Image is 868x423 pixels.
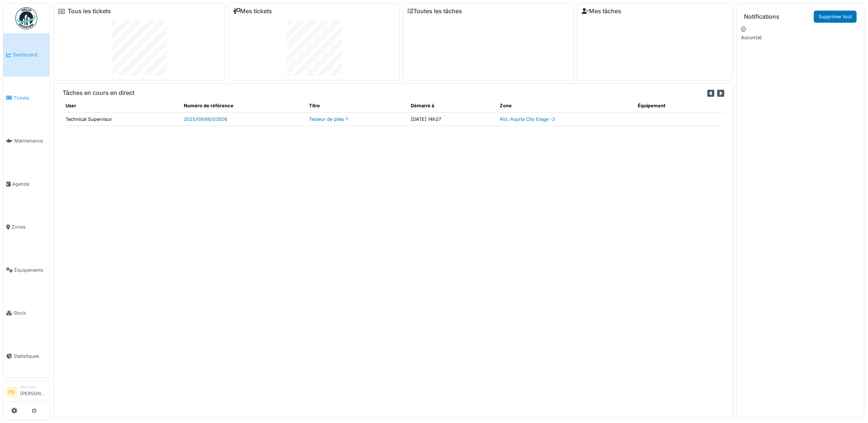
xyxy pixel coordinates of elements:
[12,223,46,230] span: Zones
[6,387,17,398] li: PD
[3,77,49,120] a: Tickets
[20,384,46,390] div: Manager
[741,34,860,41] p: Aucun(e)
[14,137,46,144] span: Maintenance
[184,116,227,122] a: 2025/09/66/03506
[635,99,724,112] th: Équipement
[181,99,306,112] th: Numéro de référence
[12,181,46,188] span: Agenda
[15,7,37,29] img: Badge_color-CXgf-gQk.svg
[14,309,46,316] span: Stock
[500,116,555,122] a: AVL-Aspria City Etage -3
[814,11,857,23] a: Supprimer tout
[63,112,181,126] td: Technical Supervisor
[14,94,46,101] span: Tickets
[497,99,635,112] th: Zone
[582,8,621,15] a: Mes tâches
[6,384,46,402] a: PD Manager[PERSON_NAME]
[3,335,49,378] a: Statistiques
[744,13,779,20] h6: Notifications
[233,8,272,15] a: Mes tickets
[407,8,462,15] a: Toutes les tâches
[68,8,111,15] a: Tous les tickets
[3,205,49,249] a: Zones
[3,292,49,335] a: Stock
[66,103,76,108] span: translation missing: fr.shared.user
[306,99,407,112] th: Titre
[3,33,49,77] a: Dashboard
[20,384,46,400] li: [PERSON_NAME]
[408,99,497,112] th: Démarré à
[14,267,46,274] span: Équipements
[13,51,46,58] span: Dashboard
[309,116,348,122] a: Testeur de piles ?
[63,89,134,96] h6: Tâches en cours en direct
[3,249,49,292] a: Équipements
[14,353,46,360] span: Statistiques
[3,163,49,206] a: Agenda
[408,112,497,126] td: [DATE] 14h27
[3,119,49,163] a: Maintenance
